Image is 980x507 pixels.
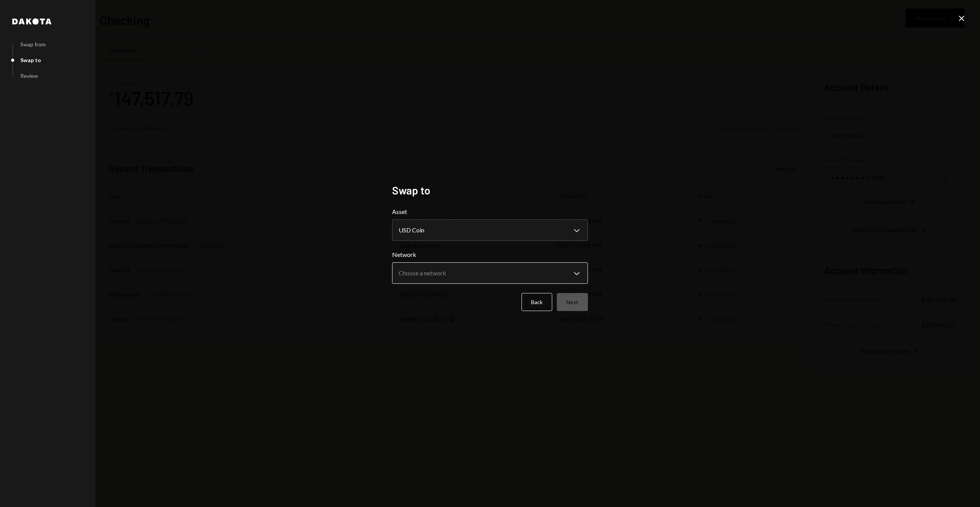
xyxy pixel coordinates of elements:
h2: Swap to [392,183,588,198]
button: Network [392,262,588,284]
label: Network [392,250,588,259]
div: Swap from [20,41,46,48]
div: Swap to [20,57,41,63]
button: Back [521,293,552,311]
div: Review [20,72,38,79]
label: Asset [392,207,588,216]
button: Asset [392,219,588,241]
